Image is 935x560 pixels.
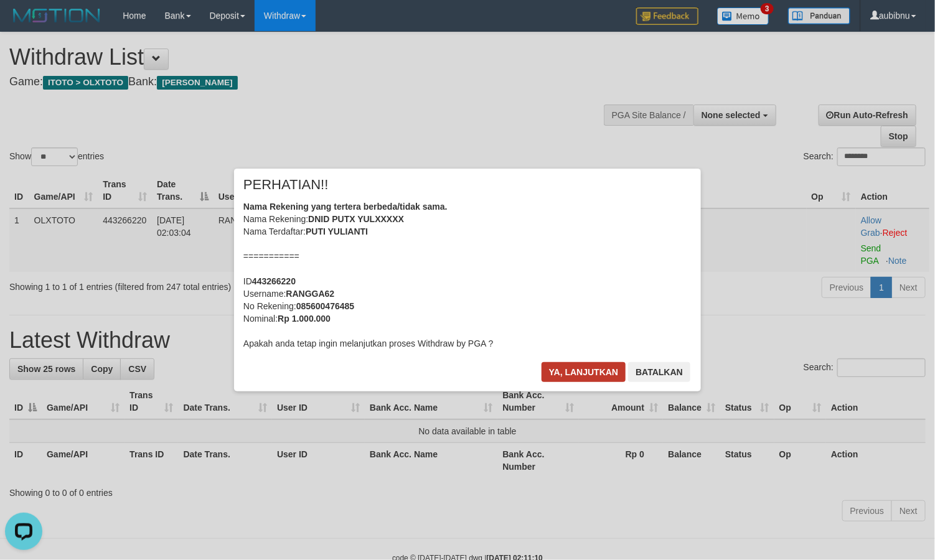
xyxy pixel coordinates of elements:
button: Open LiveChat chat widget [5,5,42,42]
button: Batalkan [628,362,690,382]
b: DNID PUTX YULXXXXX [308,214,404,224]
b: Nama Rekening yang tertera berbeda/tidak sama. [243,202,448,212]
b: Rp 1.000.000 [278,314,331,324]
b: PUTI YULIANTI [306,226,368,236]
button: Ya, lanjutkan [542,362,626,382]
b: RANGGA62 [286,289,334,299]
b: 443266220 [252,276,296,286]
div: Nama Rekening: Nama Terdaftar: =========== ID Username: No Rekening: Nominal: Apakah anda tetap i... [243,200,692,350]
b: 085600476485 [296,301,354,311]
span: PERHATIAN!! [243,179,329,191]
